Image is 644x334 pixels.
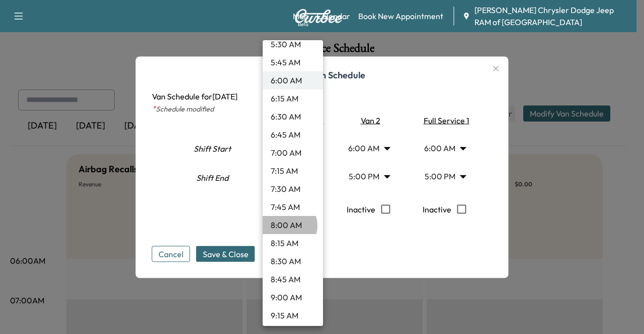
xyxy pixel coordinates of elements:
[263,126,323,144] li: 6:45 AM
[263,107,323,126] li: 6:30 AM
[263,216,323,234] li: 8:00 AM
[263,53,323,71] li: 5:45 AM
[263,288,323,306] li: 9:00 AM
[263,71,323,89] li: 6:00 AM
[263,89,323,107] li: 6:15 AM
[263,252,323,270] li: 8:30 AM
[263,35,323,53] li: 5:30 AM
[263,162,323,180] li: 7:15 AM
[263,234,323,252] li: 8:15 AM
[263,198,323,216] li: 7:45 AM
[263,144,323,162] li: 7:00 AM
[263,306,323,324] li: 9:15 AM
[263,270,323,288] li: 8:45 AM
[263,180,323,198] li: 7:30 AM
